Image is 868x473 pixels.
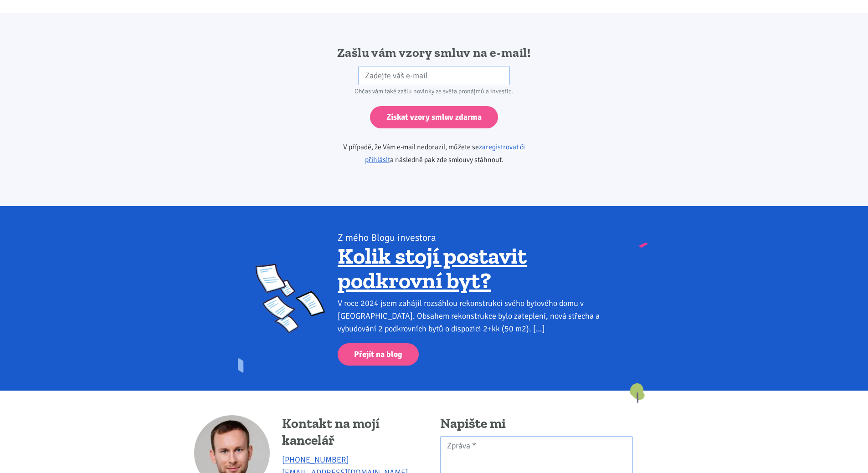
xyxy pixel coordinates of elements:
input: Zadejte váš e-mail [358,66,510,86]
div: V roce 2024 jsem zahájil rozsáhlou rekonstrukci svého bytového domu v [GEOGRAPHIC_DATA]. Obsahem ... [338,297,612,335]
a: Kolik stojí postavit podkrovní byt? [338,242,527,294]
h4: Napište mi [440,415,633,432]
a: Přejít na blog [338,343,419,366]
a: [PHONE_NUMBER] [282,455,349,465]
input: Získat vzory smluv zdarma [370,106,498,128]
div: Občas vám také zašlu novinky ze světa pronájmů a investic. [317,85,551,98]
div: Z mého Blogu investora [338,231,612,244]
h4: Kontakt na mojí kancelář [282,415,428,449]
h2: Zašlu vám vzory smluv na e-mail! [317,45,551,61]
p: V případě, že Vám e-mail nedorazil, můžete se a následně pak zde smlouvy stáhnout. [317,141,551,166]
